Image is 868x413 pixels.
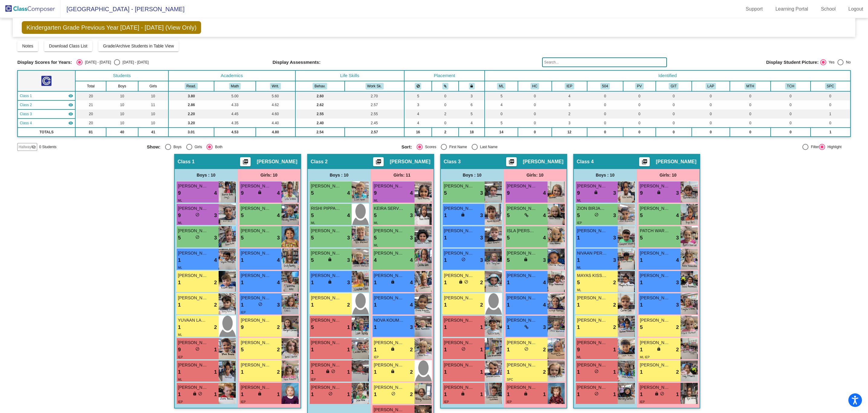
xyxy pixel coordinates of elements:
[552,100,587,109] td: 3
[640,234,643,242] span: 5
[485,81,518,91] th: Multilingual English Learner
[242,159,249,167] mat-icon: picture_as_pdf
[587,109,623,119] td: 0
[444,205,474,212] span: [PERSON_NAME]
[577,199,581,202] span: ML
[75,100,106,109] td: 21
[68,121,73,125] mat-icon: visibility
[138,100,168,109] td: 11
[444,189,447,197] span: 5
[20,93,32,99] span: Class 1
[543,189,546,197] span: 4
[676,189,679,197] span: 3
[657,190,661,194] span: lock
[565,83,574,89] button: IEP
[656,128,692,137] td: 0
[444,234,447,242] span: 1
[816,4,840,14] a: School
[17,60,72,65] span: Display Scores for Years:
[623,91,656,100] td: 0
[826,60,835,65] div: Yes
[240,157,251,166] button: Print Students Details
[692,81,730,91] th: Reading Specialist Support
[168,91,214,100] td: 3.80
[447,144,467,150] div: First Name
[507,212,510,220] span: 5
[138,128,168,137] td: 41
[640,189,643,197] span: 9
[270,83,281,89] button: Writ.
[771,119,811,128] td: 0
[404,81,432,91] th: Keep away students
[587,100,623,109] td: 0
[508,159,515,167] mat-icon: picture_as_pdf
[478,144,498,150] div: Last Name
[138,91,168,100] td: 10
[587,81,623,91] th: 504 Plan
[295,91,345,100] td: 2.60
[277,189,280,197] span: 4
[401,144,412,150] span: Sort:
[178,228,208,234] span: [PERSON_NAME]
[485,91,518,100] td: 5
[730,91,771,100] td: 0
[523,159,563,165] span: [PERSON_NAME]
[410,189,413,197] span: 4
[552,128,587,137] td: 12
[459,81,485,91] th: Keep with teacher
[811,100,850,109] td: 0
[745,83,756,89] button: MTH
[241,183,271,189] span: [PERSON_NAME] TUIOLENUU
[600,83,610,89] button: 504
[277,212,280,220] span: 4
[577,189,580,197] span: 9
[423,144,436,150] div: Scores
[374,228,404,234] span: [PERSON_NAME]
[574,169,637,181] div: Boys : 10
[485,100,518,109] td: 4
[669,83,678,89] button: GIT
[587,128,623,137] td: 0
[771,81,811,91] th: Teacher Kid
[432,128,459,137] td: 2
[504,169,567,181] div: Girls: 10
[771,91,811,100] td: 0
[623,100,656,109] td: 0
[552,81,587,91] th: Individualized Education Plan
[771,128,811,137] td: 0
[730,100,771,109] td: 0
[820,59,851,65] mat-radio-group: Select an option
[214,119,255,128] td: 4.35
[485,128,518,137] td: 14
[543,234,546,242] span: 4
[410,234,413,242] span: 3
[404,128,432,137] td: 16
[507,234,510,242] span: 5
[76,59,148,65] mat-radio-group: Select an option
[518,128,552,137] td: 0
[507,205,537,212] span: [PERSON_NAME]
[623,119,656,128] td: 0
[432,109,459,119] td: 2
[98,41,179,51] button: Grade/Archive Students in Table View
[295,109,345,119] td: 2.55
[404,109,432,119] td: 4
[214,128,255,137] td: 4.53
[461,213,465,217] span: lock
[366,83,384,89] button: Work Sk.
[404,100,432,109] td: 3
[623,81,656,91] th: Parent Volunteer
[106,81,138,91] th: Boys
[347,189,350,197] span: 4
[147,144,161,150] span: Show:
[18,144,31,150] span: Hallway
[256,119,295,128] td: 4.40
[635,83,644,89] button: PV
[706,83,716,89] button: LAP
[345,100,404,109] td: 2.57
[480,189,483,197] span: 3
[390,159,430,165] span: [PERSON_NAME]
[613,212,616,220] span: 3
[241,205,271,212] span: [PERSON_NAME]
[811,81,850,91] th: Speech Only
